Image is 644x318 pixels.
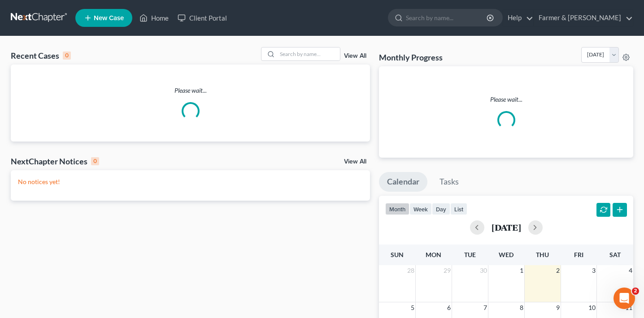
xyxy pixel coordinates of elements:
[443,265,452,276] span: 29
[344,53,366,59] a: View All
[609,251,621,258] span: Sat
[135,10,173,26] a: Home
[406,265,415,276] span: 28
[574,251,583,258] span: Fri
[11,86,370,95] p: Please wait...
[344,159,366,165] a: View All
[18,177,363,186] p: No notices yet!
[431,172,467,192] a: Tasks
[409,203,432,215] button: week
[277,47,340,60] input: Search by name...
[91,157,99,165] div: 0
[483,302,488,313] span: 7
[519,302,524,313] span: 8
[11,50,71,61] div: Recent Cases
[450,203,467,215] button: list
[406,9,488,26] input: Search by name...
[534,10,633,26] a: Farmer & [PERSON_NAME]
[432,203,450,215] button: day
[446,302,452,313] span: 6
[591,265,596,276] span: 3
[385,203,409,215] button: month
[94,15,124,21] span: New Case
[536,251,549,258] span: Thu
[426,251,441,258] span: Mon
[632,288,639,295] span: 2
[519,265,524,276] span: 1
[499,251,513,258] span: Wed
[555,265,561,276] span: 2
[11,156,99,167] div: NextChapter Notices
[587,302,596,313] span: 10
[628,265,633,276] span: 4
[391,251,404,258] span: Sun
[410,302,415,313] span: 5
[379,52,443,63] h3: Monthly Progress
[503,10,533,26] a: Help
[63,52,71,60] div: 0
[386,95,626,104] p: Please wait...
[614,288,635,309] iframe: Intercom live chat
[379,172,427,192] a: Calendar
[173,10,231,26] a: Client Portal
[555,302,561,313] span: 9
[479,265,488,276] span: 30
[492,223,521,232] h2: [DATE]
[464,251,476,258] span: Tue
